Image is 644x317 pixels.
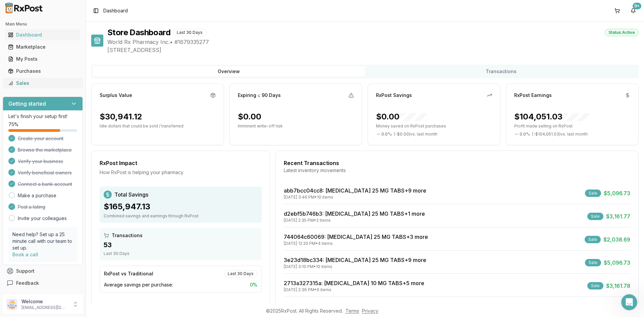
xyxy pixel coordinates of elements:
[18,169,72,176] span: Verify beneficial owners
[173,29,206,36] div: Last 30 Days
[514,92,552,99] div: RxPost Earnings
[21,298,68,305] p: Welcome
[18,181,72,188] span: Connect a bank account
[18,135,63,142] span: Create your account
[100,169,262,176] div: How RxPost is helping your pharmacy
[365,66,637,77] button: Transactions
[585,190,601,197] div: Sale
[376,92,412,99] div: RxPost Savings
[587,282,603,289] div: Sale
[376,123,492,129] p: Money saved on RxPost purchases
[12,231,73,251] p: Need help? Set up a 25 minute call with our team to set up.
[606,282,630,290] span: $3,161.78
[381,131,392,137] span: 0.0 %
[585,259,601,266] div: Sale
[284,241,428,246] div: [DATE] 12:20 PM • 4 items
[362,308,378,314] a: Privacy
[12,252,38,257] a: Book a call
[8,32,77,38] div: Dashboard
[100,111,142,122] div: $30,941.12
[605,29,639,36] div: Status: Active
[284,167,630,174] div: Latest inventory movements
[284,195,426,200] div: [DATE] 3:46 PM • 10 items
[100,92,132,99] div: Surplus Value
[284,210,425,217] a: d2ebf5b746b3: [MEDICAL_DATA] 25 MG TABS+1 more
[238,123,354,129] p: Imminent write-off risk
[8,121,18,128] span: 75 %
[603,235,630,244] span: $2,038.69
[114,191,148,199] span: Total Savings
[104,270,153,277] div: RxPost vs Traditional
[3,3,46,13] img: RxPost Logo
[3,78,83,89] button: Sales
[3,54,83,64] button: My Posts
[284,233,428,240] a: 744064c60069: [MEDICAL_DATA] 25 MG TABS+3 more
[104,281,173,288] span: Average savings per purchase:
[18,147,72,153] span: Browse the marketplace
[284,159,630,167] div: Recent Transactions
[345,308,359,314] a: Terms
[621,294,637,310] iframe: Intercom live chat
[514,111,589,122] div: $104,051.03
[107,46,639,54] span: [STREET_ADDRESS]
[18,215,67,222] a: Invite your colleagues
[16,280,39,286] span: Feedback
[8,100,46,108] h3: Getting started
[5,21,80,27] h2: Main Menu
[238,92,281,99] div: Expiring ≤ 90 Days
[633,3,641,9] div: 9+
[8,56,77,62] div: My Posts
[284,257,426,263] a: 3e23d18bc334: [MEDICAL_DATA] 25 MG TABS+9 more
[104,240,258,250] div: 53
[104,213,258,219] div: Combined savings and earnings through RxPost
[18,192,56,199] a: Make a purchase
[8,113,77,120] p: Let's finish your setup first!
[5,65,80,77] a: Purchases
[628,5,639,16] button: 9+
[5,41,80,53] a: Marketplace
[8,80,77,87] div: Sales
[238,111,261,122] div: $0.00
[587,213,603,220] div: Sale
[104,201,258,212] div: $165,947.13
[585,236,601,243] div: Sale
[3,42,83,52] button: Marketplace
[284,218,425,223] div: [DATE] 2:35 PM • 2 items
[104,251,258,256] div: Last 30 Days
[107,38,639,46] span: World Rx Pharmacy Inc. • # 1679335277
[224,270,257,277] div: Last 30 Days
[21,305,68,310] p: [EMAIL_ADDRESS][DOMAIN_NAME]
[8,44,77,50] div: Marketplace
[3,277,83,289] button: Feedback
[532,131,588,137] span: ( - $104,051.03 ) vs. last month
[606,212,630,220] span: $3,161.77
[3,265,83,277] button: Support
[250,281,257,288] span: 0 %
[604,189,630,197] span: $5,096.73
[376,111,426,122] div: $0.00
[112,232,143,239] span: Transactions
[18,158,63,165] span: Verify your business
[5,77,80,89] a: Sales
[7,299,17,310] img: User avatar
[284,187,426,194] a: abb7bcc04cc8: [MEDICAL_DATA] 25 MG TABS+9 more
[284,287,424,293] div: [DATE] 2:36 PM • 6 items
[93,66,365,77] button: Overview
[394,131,437,137] span: ( - $0.00 ) vs. last month
[284,264,426,269] div: [DATE] 3:10 PM • 10 items
[514,123,630,129] p: Profit made selling on RxPost
[3,66,83,76] button: Purchases
[604,259,630,267] span: $5,096.73
[18,204,45,210] span: Post a listing
[3,30,83,40] button: Dashboard
[5,53,80,65] a: My Posts
[8,68,77,74] div: Purchases
[520,131,530,137] span: 0.0 %
[103,7,128,14] span: Dashboard
[100,159,262,167] div: RxPost Impact
[103,7,128,14] nav: breadcrumb
[284,280,424,286] a: 2713a327315a: [MEDICAL_DATA] 10 MG TABS+5 more
[107,27,170,38] h1: Store Dashboard
[5,29,80,41] a: Dashboard
[100,123,216,129] p: Idle dollars that could be sold / transferred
